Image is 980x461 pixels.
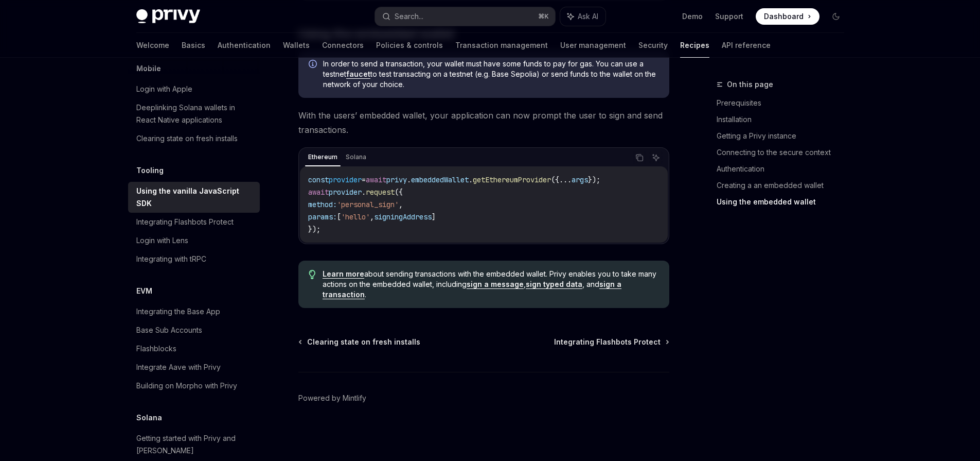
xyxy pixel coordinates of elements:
[329,175,362,184] span: provider
[432,212,436,221] span: ]
[218,33,271,58] a: Authentication
[554,337,661,347] span: Integrating Flashbots Protect
[374,212,432,221] span: signingAddress
[395,10,423,23] div: Search...
[370,212,374,221] span: ,
[128,377,260,395] a: Building on Morpho with Privy
[551,175,559,184] span: ({
[526,280,582,289] a: sign typed data
[560,7,605,26] button: Ask AI
[559,175,572,184] span: ...
[407,175,411,184] span: .
[128,182,260,213] a: Using the vanilla JavaScript SDK
[136,253,206,265] div: Integrating with tRPC
[649,151,663,164] button: Ask AI
[538,12,549,21] span: ⌘ K
[128,80,260,98] a: Login with Apple
[722,33,771,58] a: API reference
[572,175,588,184] span: args
[136,164,164,177] h5: Tooling
[128,213,260,231] a: Integrating Flashbots Protect
[128,321,260,339] a: Base Sub Accounts
[136,216,234,228] div: Integrating Flashbots Protect
[337,212,341,221] span: [
[717,161,852,177] a: Authentication
[554,337,668,347] a: Integrating Flashbots Protect
[298,393,366,403] a: Powered by Mintlify
[329,187,362,197] span: provider
[366,187,395,197] span: request
[323,269,658,300] span: about sending transactions with the embedded wallet. Privy enables you to take many actions on th...
[136,361,221,373] div: Integrate Aave with Privy
[473,175,551,184] span: getEthereumProvider
[308,212,337,221] span: params:
[756,8,819,25] a: Dashboard
[136,380,237,392] div: Building on Morpho with Privy
[308,225,320,234] span: });
[307,337,420,347] span: Clearing state on fresh installs
[337,200,399,209] span: 'personal_sign'
[136,432,254,457] div: Getting started with Privy and [PERSON_NAME]
[136,305,220,318] div: Integrating the Base App
[717,128,852,144] a: Getting a Privy instance
[309,60,319,70] svg: Info
[362,175,366,184] span: =
[467,280,524,289] a: sign a message
[136,412,162,424] h5: Solana
[136,9,200,24] img: dark logo
[764,11,804,22] span: Dashboard
[727,78,773,91] span: On this page
[346,70,370,79] a: faucet
[128,429,260,460] a: Getting started with Privy and [PERSON_NAME]
[136,285,152,297] h5: EVM
[283,33,310,58] a: Wallets
[323,269,364,279] a: Learn more
[366,175,386,184] span: await
[136,33,169,58] a: Welcome
[682,11,703,22] a: Demo
[305,151,341,163] div: Ethereum
[680,33,709,58] a: Recipes
[376,33,443,58] a: Policies & controls
[588,175,600,184] span: });
[322,33,364,58] a: Connectors
[399,200,403,209] span: ,
[128,358,260,377] a: Integrate Aave with Privy
[633,151,646,164] button: Copy the contents from the code block
[386,175,407,184] span: privy
[299,337,420,347] a: Clearing state on fresh installs
[715,11,743,22] a: Support
[578,11,598,22] span: Ask AI
[298,108,669,137] span: With the users’ embedded wallet, your application can now prompt the user to sign and send transa...
[309,270,316,279] svg: Tip
[828,8,844,25] button: Toggle dark mode
[375,7,555,26] button: Search...⌘K
[343,151,369,163] div: Solana
[128,302,260,321] a: Integrating the Base App
[560,33,626,58] a: User management
[128,339,260,358] a: Flashblocks
[128,98,260,129] a: Deeplinking Solana wallets in React Native applications
[128,129,260,148] a: Clearing state on fresh installs
[395,187,403,197] span: ({
[308,200,337,209] span: method:
[455,33,548,58] a: Transaction management
[136,324,202,336] div: Base Sub Accounts
[323,59,659,90] span: In order to send a transaction, your wallet must have some funds to pay for gas. You can use a te...
[308,175,329,184] span: const
[128,250,260,268] a: Integrating with tRPC
[128,231,260,250] a: Login with Lens
[136,185,254,210] div: Using the vanilla JavaScript SDK
[308,187,329,197] span: await
[717,111,852,128] a: Installation
[182,33,205,58] a: Basics
[136,101,254,126] div: Deeplinking Solana wallets in React Native applications
[136,132,238,145] div: Clearing state on fresh installs
[362,187,366,197] span: .
[136,234,188,247] div: Login with Lens
[717,144,852,161] a: Connecting to the secure context
[717,177,852,194] a: Creating a an embedded wallet
[717,95,852,111] a: Prerequisites
[136,343,176,355] div: Flashblocks
[411,175,469,184] span: embeddedWallet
